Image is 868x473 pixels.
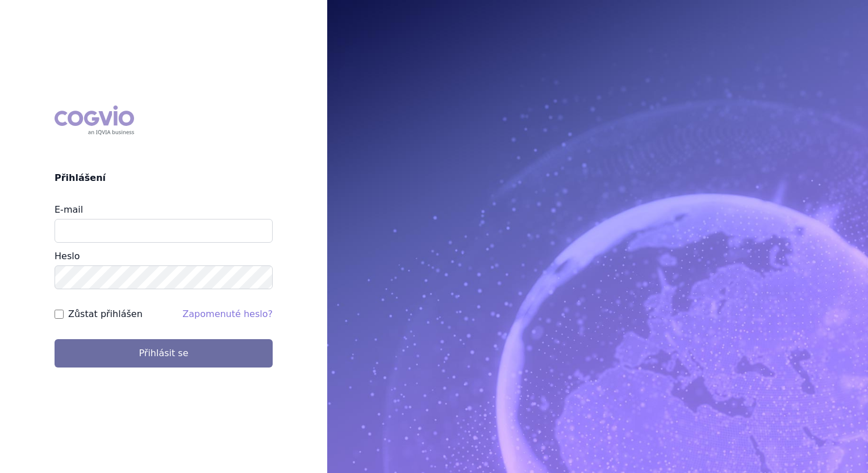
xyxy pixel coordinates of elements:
h2: Přihlášení [55,171,273,185]
label: Heslo [55,251,80,261]
label: E-mail [55,204,83,215]
div: COGVIO [55,105,134,135]
a: Zapomenuté heslo? [182,309,273,319]
button: Přihlásit se [55,339,273,368]
label: Zůstat přihlášen [68,307,143,321]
